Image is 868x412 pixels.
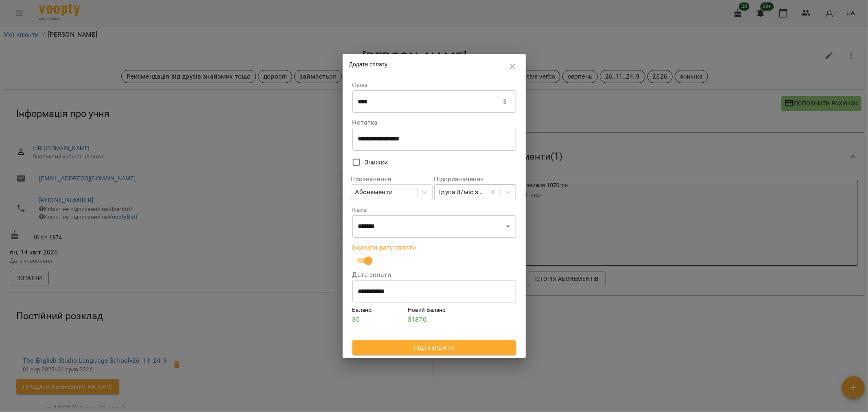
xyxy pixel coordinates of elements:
label: Вказати дату сплати [352,244,516,251]
label: Дата сплати [352,272,516,278]
p: $ 1870 [408,315,460,324]
span: Знижки [365,158,388,167]
label: Призначення [351,176,433,182]
label: Нотатка [352,119,516,126]
span: Підтвердити [359,343,509,353]
div: Група 8/міс знижка 1870грн [439,187,487,197]
p: $ [503,97,507,107]
div: Абонементи [355,187,393,197]
p: $ 0 [352,315,405,324]
span: Додати сплату [349,61,388,68]
button: Підтвердити [352,340,516,355]
label: Каса [352,207,516,213]
label: Сума [352,82,516,88]
label: Підпризначення [434,176,516,182]
h6: Новий Баланс : [408,306,460,315]
h6: Баланс : [352,306,405,315]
